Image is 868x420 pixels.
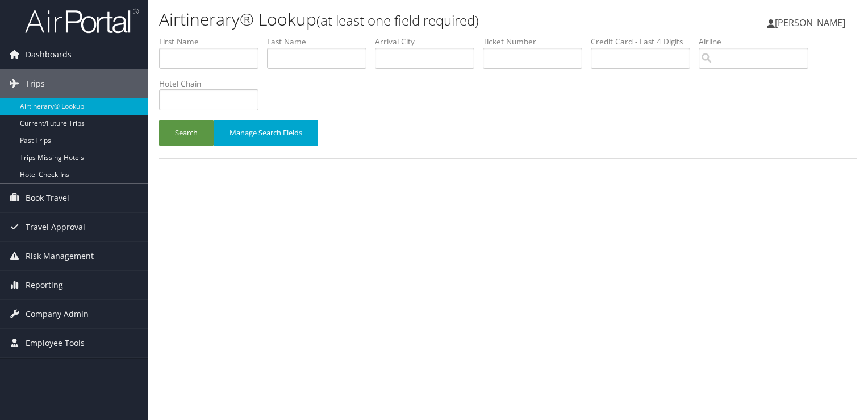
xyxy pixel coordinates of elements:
[375,36,483,47] label: Arrival City
[26,213,85,241] span: Travel Approval
[267,36,375,47] label: Last Name
[26,271,63,299] span: Reporting
[159,78,267,89] label: Hotel Chain
[214,120,318,146] button: Manage Search Fields
[25,7,139,34] img: airportal-logo.png
[26,242,94,270] span: Risk Management
[26,69,45,98] span: Trips
[767,6,857,40] a: [PERSON_NAME]
[159,7,624,31] h1: Airtinerary® Lookup
[699,36,817,47] label: Airline
[26,184,69,212] span: Book Travel
[159,120,214,146] button: Search
[775,17,845,29] span: [PERSON_NAME]
[316,11,479,30] small: (at least one field required)
[591,36,699,47] label: Credit Card - Last 4 Digits
[26,40,72,69] span: Dashboards
[26,329,85,357] span: Employee Tools
[159,36,267,47] label: First Name
[26,300,89,328] span: Company Admin
[483,36,591,47] label: Ticket Number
